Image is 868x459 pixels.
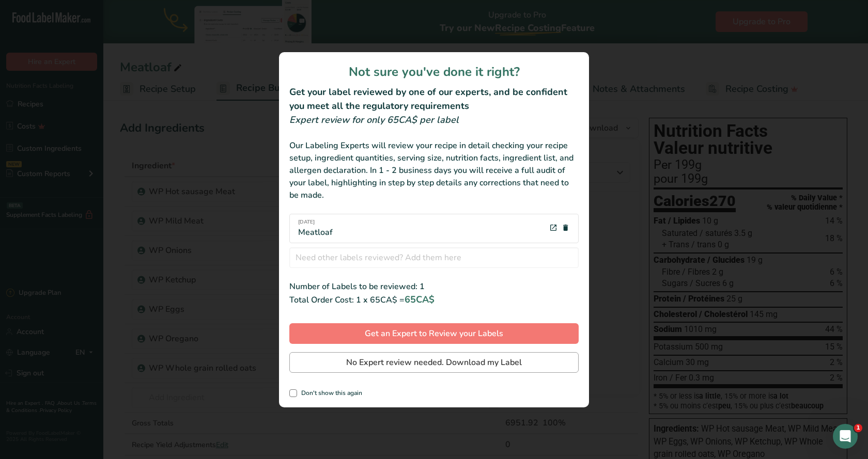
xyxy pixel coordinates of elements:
div: Our Labeling Experts will review your recipe in detail checking your recipe setup, ingredient qua... [289,139,579,201]
span: [DATE] [298,218,333,226]
button: No Expert review needed. Download my Label [289,352,579,373]
div: Total Order Cost: 1 x 65CA$ = [289,293,579,307]
span: Don't show this again [297,389,362,397]
input: Need other labels reviewed? Add them here [289,247,579,268]
span: 65CA$ [405,293,435,306]
button: Get an Expert to Review your Labels [289,323,579,344]
span: No Expert review needed. Download my Label [346,356,522,369]
iframe: Intercom live chat [833,424,858,449]
h1: Not sure you've done it right? [289,62,579,81]
div: Number of Labels to be reviewed: 1 [289,280,579,293]
div: Meatloaf [298,218,333,239]
span: 1 [854,424,862,432]
span: Get an Expert to Review your Labels [365,327,503,340]
h2: Get your label reviewed by one of our experts, and be confident you meet all the regulatory requi... [289,85,579,113]
div: Expert review for only 65CA$ per label [289,113,579,127]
